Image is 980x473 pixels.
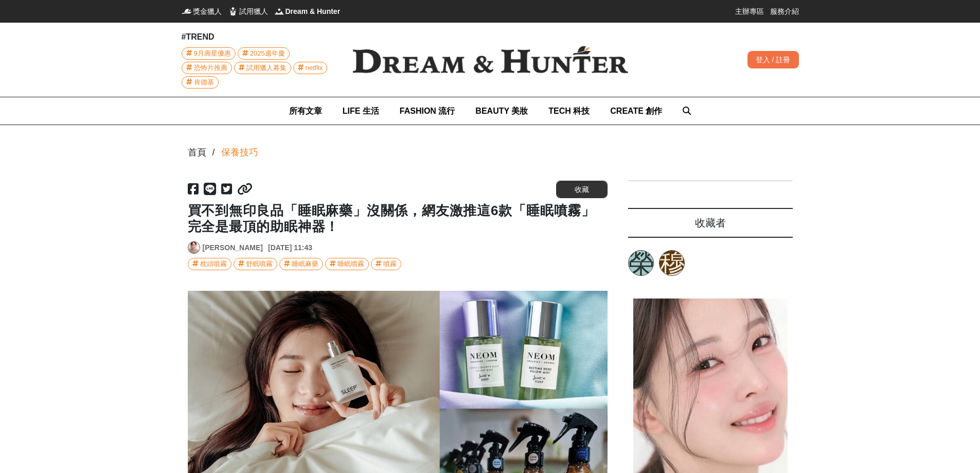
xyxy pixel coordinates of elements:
[194,77,214,88] span: 肯德基
[628,250,654,276] a: 榮
[228,6,238,16] img: 試用獵人
[188,146,206,160] div: 首頁
[306,62,323,74] span: netflix
[343,107,379,115] span: LIFE 生活
[371,258,401,270] a: 噴霧
[279,258,323,270] a: 睡眠麻藥
[221,146,258,160] a: 保養技巧
[234,258,277,270] a: 舒眠噴霧
[238,47,290,60] a: 2025週年慶
[188,203,608,235] h1: 買不到無印良品「睡眠麻藥」沒關係，網友激推這6款「睡眠噴霧」完全是最頂的助眠神器！
[194,62,227,74] span: 恐怖片推薦
[182,31,336,43] div: #TREND
[182,62,232,74] a: 恐怖片推薦
[234,62,291,74] a: 試用獵人募集
[228,6,268,16] a: 試用獵人試用獵人
[735,6,764,16] a: 主辦專區
[475,107,528,115] span: BEAUTY 美妝
[182,6,222,16] a: 獎金獵人獎金獵人
[292,258,318,270] div: 睡眠麻藥
[289,97,322,125] a: 所有文章
[383,258,397,270] div: 噴霧
[293,62,328,74] a: netflix
[337,258,364,270] div: 睡眠噴霧
[188,242,200,253] img: Avatar
[659,250,685,276] a: 穆
[695,217,726,229] span: 收藏者
[548,107,590,115] span: TECH 科技
[274,6,341,16] a: Dream & HunterDream & Hunter
[250,48,285,59] span: 2025週年慶
[182,76,219,89] a: 肯德基
[182,47,236,60] a: 9月壽星優惠
[182,6,192,16] img: 獎金獵人
[188,258,231,270] a: 枕頭噴霧
[343,97,379,125] a: LIFE 生活
[336,29,645,90] img: Dream & Hunter
[239,6,268,16] span: 試用獵人
[212,146,215,160] div: /
[610,107,662,115] span: CREATE 創作
[475,97,528,125] a: BEAUTY 美妝
[286,6,341,16] span: Dream & Hunter
[268,242,312,253] div: [DATE] 11:43
[747,51,799,68] div: 登入 / 註冊
[246,258,273,270] div: 舒眠噴霧
[610,97,662,125] a: CREATE 創作
[274,6,284,16] img: Dream & Hunter
[400,107,455,115] span: FASHION 流行
[194,48,231,59] span: 9月壽星優惠
[325,258,369,270] a: 睡眠噴霧
[246,62,287,74] span: 試用獵人募集
[188,241,200,254] a: Avatar
[400,97,455,125] a: FASHION 流行
[556,181,608,198] button: 收藏
[289,107,322,115] span: 所有文章
[203,242,263,253] a: [PERSON_NAME]
[548,97,590,125] a: TECH 科技
[200,258,227,270] div: 枕頭噴霧
[770,6,799,16] a: 服務介紹
[193,6,222,16] span: 獎金獵人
